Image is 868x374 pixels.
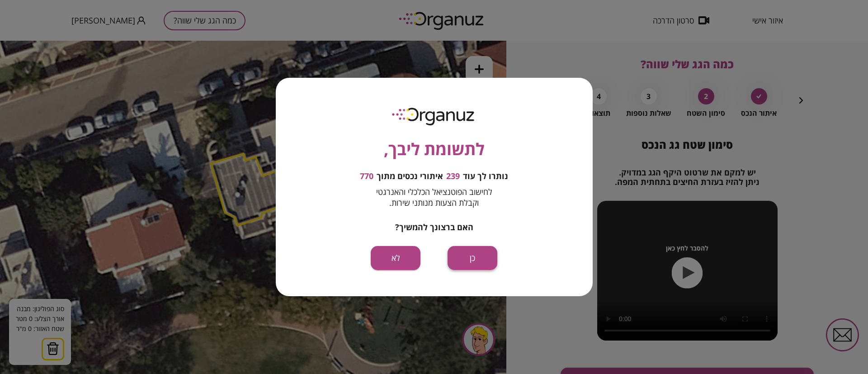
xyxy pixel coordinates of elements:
[463,171,508,181] span: נותרו לך עוד
[17,264,31,272] span: מבנה
[360,171,373,181] span: 770
[33,284,64,292] span: שטח האזור:
[34,274,64,282] span: אורך הצלע:
[28,284,32,292] span: 0
[377,171,443,181] span: איתורי נכסים מתוך
[376,186,492,208] span: לחישוב הפוטנציאל הכלכלי והאנרגטי וקבלת הצעות מנותני שירות.
[29,274,33,282] span: 0
[33,264,64,272] span: סוג הפוליגון:
[448,246,497,270] button: כן
[47,301,59,315] img: trash.svg
[386,104,482,128] img: logo
[446,171,460,181] span: 239
[384,137,485,161] span: לתשומת ליבך,
[16,284,26,292] span: מ"ּר
[395,222,473,232] span: האם ברצונך להמשיך?
[371,246,420,270] button: לא
[16,274,27,282] span: מטר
